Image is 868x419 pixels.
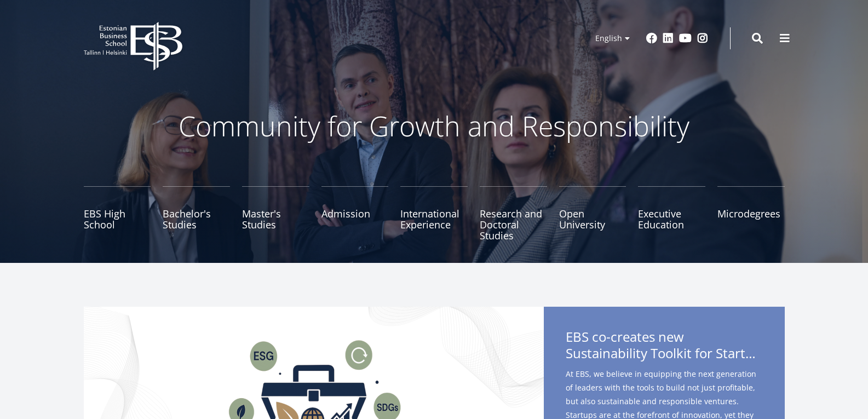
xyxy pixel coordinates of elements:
a: Facebook [646,33,657,44]
a: Open University [559,186,626,241]
a: Instagram [697,33,708,44]
span: Sustainability Toolkit for Startups [566,345,763,361]
a: Youtube [679,33,692,44]
a: Bachelor's Studies [163,186,230,241]
a: EBS High School [84,186,151,241]
a: Research and Doctoral Studies [480,186,547,241]
a: Executive Education [638,186,705,241]
a: Linkedin [663,33,674,44]
a: Master's Studies [242,186,309,241]
span: EBS co-creates new [566,329,763,365]
a: Admission [321,186,389,241]
a: International Experience [400,186,468,241]
a: Microdegrees [717,186,785,241]
p: Community for Growth and Responsibility [144,110,725,142]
